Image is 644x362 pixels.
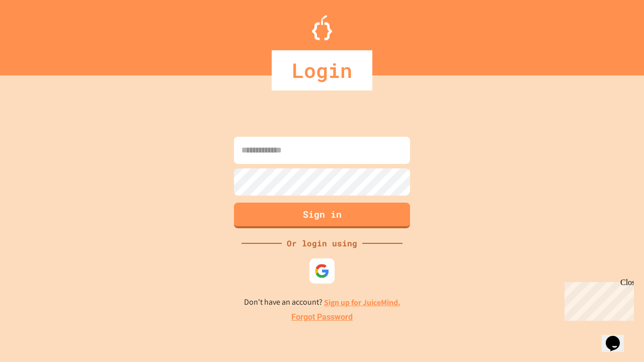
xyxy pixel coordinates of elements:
img: google-icon.svg [314,263,330,279]
a: Forgot Password [291,311,353,323]
button: Sign in [234,203,410,228]
div: Or login using [282,237,362,249]
div: Chat with us now!Close [4,4,69,64]
iframe: chat widget [602,322,634,352]
p: Don't have an account? [244,296,400,309]
a: Sign up for JuiceMind. [324,297,400,308]
div: Login [272,50,372,90]
img: Logo.svg [312,15,332,40]
iframe: chat widget [560,278,634,321]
